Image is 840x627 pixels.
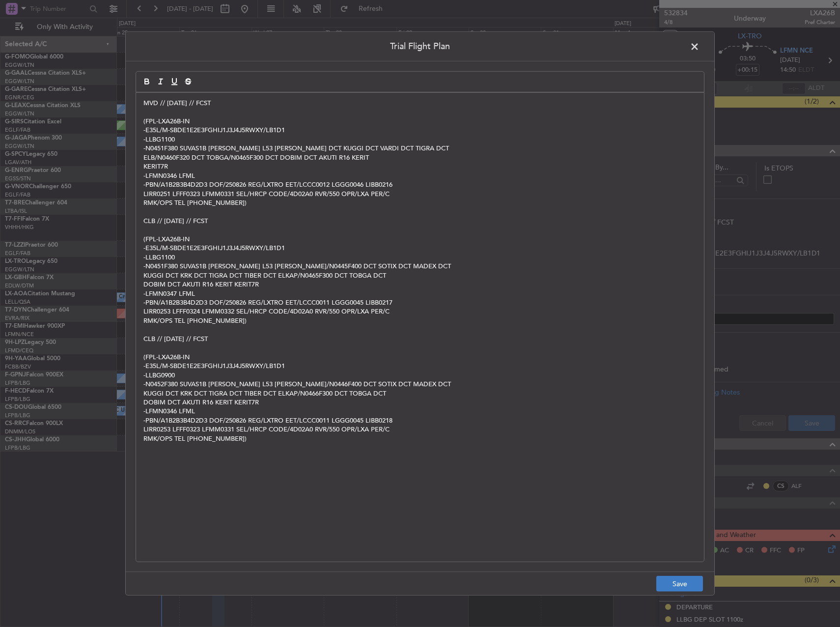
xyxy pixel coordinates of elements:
p: -LFMN0347 LFML [143,289,697,298]
p: (FPL-LXA26B-IN [143,352,697,361]
p: CLB // [DATE] // FCST [143,217,697,226]
p: -LLBG1100 [143,253,697,262]
p: -PBN/A1B2B3B4D2D3 DOF/250826 REG/LXTRO EET/LCCC0012 LGGG0046 LIBB0216 [143,180,697,189]
p: KUGGI DCT KRK DCT TIGRA DCT TIBER DCT ELKAP/N0465F300 DCT TOBGA DCT [143,271,697,280]
p: -N0452F380 SUVAS1B [PERSON_NAME] L53 [PERSON_NAME]/N0446F400 DCT SOTIX DCT MADEX DCT [143,380,697,389]
p: -LFMN0346 LFML [143,407,697,416]
p: KUGGI DCT KRK DCT TIGRA DCT TIBER DCT ELKAP/N0466F300 DCT TOBGA DCT [143,389,697,398]
p: -E35L/M-SBDE1E2E3FGHIJ1J3J4J5RWXY/LB1D1 [143,362,697,370]
p: DOBIM DCT AKUTI R16 KERIT KERIT7R [143,280,697,289]
p: KERIT7R [143,162,697,171]
p: CLB // [DATE] // FCST [143,335,697,343]
p: RMK/OPS TEL [PHONE_NUMBER]) [143,199,697,207]
p: -N0451F380 SUVAS1B [PERSON_NAME] L53 [PERSON_NAME]/N0445F400 DCT SOTIX DCT MADEX DCT [143,262,697,271]
p: -LFMN0346 LFML [143,171,697,180]
p: ELB/N0460F320 DCT TOBGA/N0465F300 DCT DOBIM DCT AKUTI R16 KERIT [143,153,697,162]
p: LIRR0253 LFFF0323 LFMM0331 SEL/HRCP CODE/4D02A0 RVR/550 OPR/LXA PER/C [143,425,697,434]
p: -LLBG0900 [143,370,697,379]
p: RMK/OPS TEL [PHONE_NUMBER]) [143,316,697,325]
p: -E35L/M-SBDE1E2E3FGHIJ1J3J4J5RWXY/LB1D1 [143,244,697,253]
p: DOBIM DCT AKUTI R16 KERIT KERIT7R [143,398,697,407]
p: (FPL-LXA26B-IN [143,235,697,244]
p: -PBN/A1B2B3B4D2D3 DOF/250826 REG/LXTRO EET/LCCC0011 LGGG0045 LIBB0218 [143,416,697,425]
p: LIRR0251 LFFF0323 LFMM0331 SEL/HRCP CODE/4D02A0 RVR/550 OPR/LXA PER/C [143,189,697,198]
p: RMK/OPS TEL [PHONE_NUMBER]) [143,434,697,443]
p: -PBN/A1B2B3B4D2D3 DOF/250826 REG/LXTRO EET/LCCC0011 LGGG0045 LIBB0217 [143,298,697,307]
p: LIRR0253 LFFF0324 LFMM0332 SEL/HRCP CODE/4D02A0 RVR/550 OPR/LXA PER/C [143,307,697,316]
